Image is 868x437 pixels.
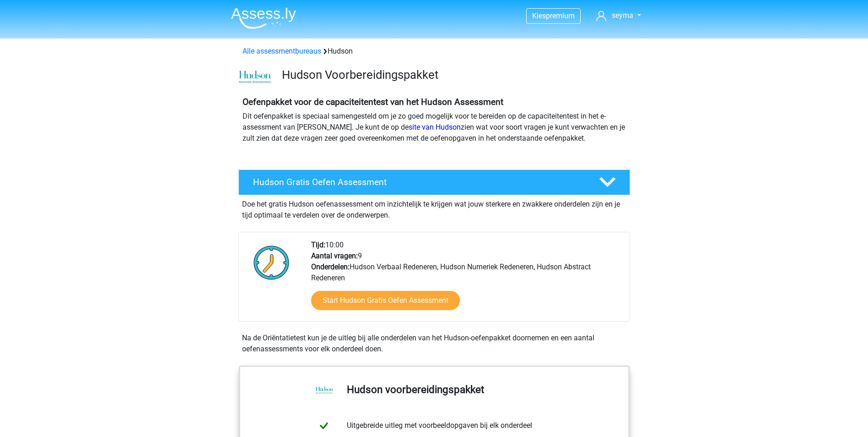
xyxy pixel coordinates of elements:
b: Aantal vragen: [311,251,358,260]
span: premium [546,11,575,20]
div: 10:00 9 Hudson Verbaal Redeneren, Hudson Numeriek Redeneren, Hudson Abstract Redeneren [304,240,629,321]
div: Doe het gratis Hudson oefenassessment om inzichtelijk te krijgen wat jouw sterkere en zwakkere on... [238,195,630,221]
div: Na de Oriëntatietest kun je de uitleg bij alle onderdelen van het Hudson-oefenpakket doornemen en... [238,333,630,355]
b: Tijd: [311,240,325,249]
a: Hudson Gratis Oefen Assessment [235,169,634,195]
h3: Hudson Voorbereidingspakket [282,68,623,82]
a: site van Hudson [409,123,461,131]
a: Alle assessmentbureaus [243,47,321,55]
b: Onderdelen: [311,262,350,271]
a: seyma [593,10,644,21]
img: Assessly [231,7,296,29]
img: cefd0e47479f4eb8e8c001c0d358d5812e054fa8.png [239,71,271,83]
a: Kiespremium [527,10,580,22]
p: Dit oefenpakket is speciaal samengesteld om je zo goed mogelijk voor te bereiden op de capaciteit... [243,111,626,144]
img: Klok [248,240,295,285]
div: Hudson [239,46,630,57]
span: seyma [612,11,633,20]
a: Start Hudson Gratis Oefen Assessment [311,291,460,310]
b: Oefenpakket voor de capaciteitentest van het Hudson Assessment [243,97,503,107]
h4: Hudson Gratis Oefen Assessment [253,177,584,187]
span: Kies [532,11,546,20]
